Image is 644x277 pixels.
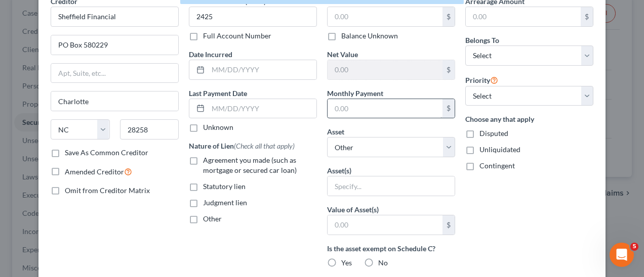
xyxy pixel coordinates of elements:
div: $ [442,60,455,79]
input: Enter zip... [120,119,179,140]
span: Contingent [479,161,515,170]
div: $ [442,215,455,235]
span: No [378,258,388,267]
span: Other [203,214,222,223]
span: Amended Creditor [65,167,124,176]
input: 0.00 [328,99,442,118]
span: 5 [630,243,638,251]
span: (Check all that apply) [234,142,295,150]
span: Yes [341,258,352,267]
input: Specify... [328,176,455,196]
input: 0.00 [328,7,442,26]
label: Asset(s) [327,165,351,176]
label: Nature of Lien [189,141,295,151]
input: Enter address... [51,35,178,55]
span: Statutory lien [203,182,246,191]
label: Last Payment Date [189,88,247,99]
iframe: Intercom live chat [610,243,634,267]
label: Net Value [327,49,358,60]
label: Priority [465,74,498,86]
input: Apt, Suite, etc... [51,64,178,83]
span: Unliquidated [479,145,520,154]
label: Is the asset exempt on Schedule C? [327,243,455,254]
div: $ [442,7,455,26]
input: MM/DD/YYYY [208,60,316,79]
input: 0.00 [328,215,442,235]
label: Full Account Number [203,31,271,41]
span: Judgment lien [203,198,247,207]
label: Balance Unknown [341,31,398,41]
div: $ [581,7,593,26]
span: Omit from Creditor Matrix [65,186,150,195]
input: 0.00 [466,7,581,26]
input: 0.00 [328,60,442,79]
label: Value of Asset(s) [327,204,379,215]
label: Save As Common Creditor [65,148,148,158]
input: XXXX [189,7,317,27]
input: Search creditor by name... [51,7,179,27]
label: Monthly Payment [327,88,383,99]
div: $ [442,99,455,118]
input: MM/DD/YYYY [208,99,316,118]
label: Choose any that apply [465,114,593,124]
span: Belongs To [465,36,499,44]
label: Unknown [203,122,233,132]
span: Disputed [479,129,508,137]
input: Enter city... [51,91,178,111]
label: Date Incurred [189,49,232,60]
span: Agreement you made (such as mortgage or secured car loan) [203,156,297,174]
span: Asset [327,127,344,136]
